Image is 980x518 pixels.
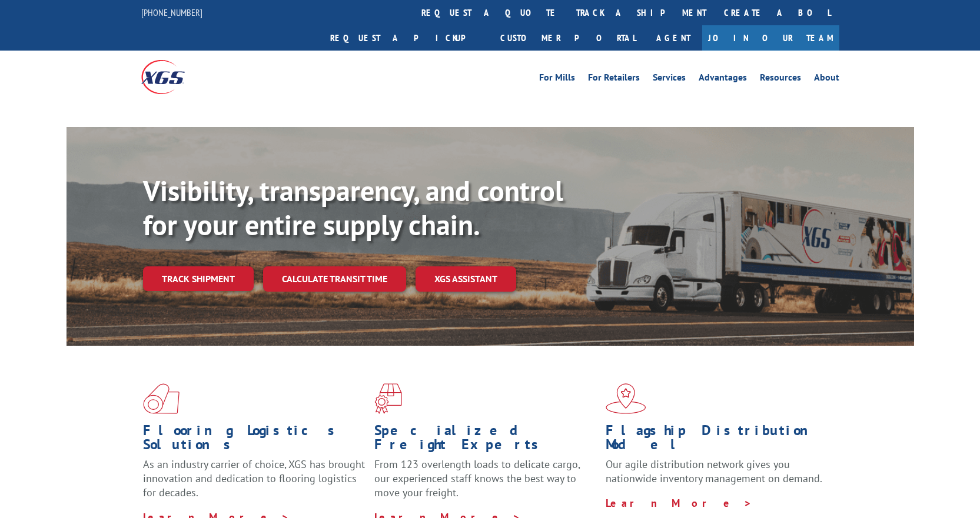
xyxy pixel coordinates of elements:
h1: Flooring Logistics Solutions [143,423,366,457]
a: About [814,73,839,86]
h1: Flagship Distribution Model [606,423,828,457]
a: Resources [760,73,801,86]
img: xgs-icon-total-supply-chain-intelligence-red [143,383,180,414]
img: xgs-icon-flagship-distribution-model-red [606,383,646,414]
a: [PHONE_NUMBER] [141,6,202,18]
a: Services [653,73,686,86]
a: Calculate transit time [263,266,406,292]
img: xgs-icon-focused-on-flooring-red [374,383,402,414]
span: As an industry carrier of choice, XGS has brought innovation and dedication to flooring logistics... [143,457,365,499]
span: Our agile distribution network gives you nationwide inventory management on demand. [606,457,822,485]
a: Learn More > [606,496,752,510]
a: Customer Portal [491,25,645,51]
p: From 123 overlength loads to delicate cargo, our experienced staff knows the best way to move you... [374,457,597,510]
a: For Retailers [588,73,640,86]
a: Track shipment [143,266,254,291]
h1: Specialized Freight Experts [374,423,597,457]
a: Join Our Team [702,25,839,51]
a: XGS ASSISTANT [416,266,516,292]
a: Advantages [699,73,747,86]
a: Request a pickup [321,25,491,51]
a: For Mills [539,73,575,86]
a: Agent [645,25,702,51]
b: Visibility, transparency, and control for your entire supply chain. [143,172,563,243]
